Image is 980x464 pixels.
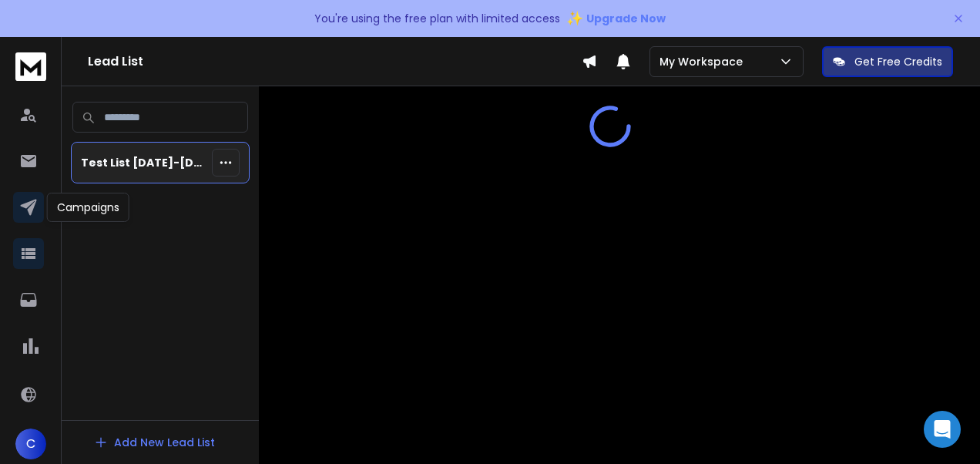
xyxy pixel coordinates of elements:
img: logo [15,52,46,81]
span: Upgrade Now [586,11,666,26]
button: C [15,429,46,459]
p: My Workspace [659,54,749,69]
h1: Lead List [88,52,582,71]
div: Open Intercom Messenger [924,411,961,448]
button: Get Free Credits [822,46,953,77]
button: Add New Lead List [82,427,227,458]
button: ✨Upgrade Now [566,3,666,34]
div: Campaigns [47,193,129,222]
p: You're using the free plan with limited access [314,11,560,26]
span: ✨ [566,8,583,29]
p: Test List [DATE]-[DATE] [81,155,206,170]
p: Get Free Credits [854,54,942,69]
